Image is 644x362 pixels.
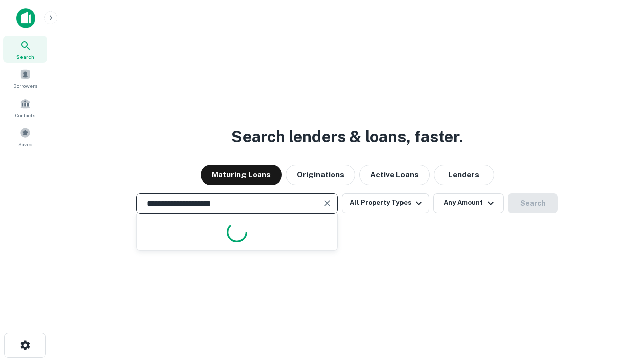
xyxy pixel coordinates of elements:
[201,165,282,185] button: Maturing Loans
[13,82,37,90] span: Borrowers
[15,111,35,119] span: Contacts
[594,282,644,330] iframe: Chat Widget
[3,65,47,92] a: Borrowers
[342,193,429,213] button: All Property Types
[231,125,463,149] h3: Search lenders & loans, faster.
[434,165,494,185] button: Lenders
[16,53,34,61] span: Search
[3,123,47,150] a: Saved
[3,36,47,63] a: Search
[433,193,504,213] button: Any Amount
[359,165,430,185] button: Active Loans
[16,8,35,28] img: capitalize-icon.png
[18,140,33,148] span: Saved
[3,94,47,121] a: Contacts
[320,196,334,210] button: Clear
[286,165,355,185] button: Originations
